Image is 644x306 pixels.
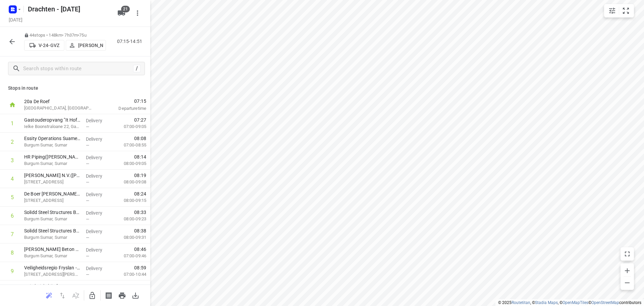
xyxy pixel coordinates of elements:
p: [STREET_ADDRESS] [24,179,80,185]
span: 21 [121,6,130,12]
p: 20a De Roef [24,98,94,105]
span: — [86,161,89,166]
span: Print route [115,292,129,298]
button: [PERSON_NAME] [66,40,106,51]
span: — [86,124,89,129]
div: 8 [11,250,14,256]
p: 07:00-09:05 [113,123,146,130]
span: Sort by time window [69,292,83,298]
span: — [86,198,89,203]
div: / [133,65,141,72]
p: 08:00-09:23 [113,216,146,222]
a: OpenMapTiles [562,300,588,305]
p: Delivery [86,210,111,216]
p: Solidd Steel Structures BV(Aaltje Huitema) [24,227,80,234]
p: 08:00-09:05 [113,160,146,167]
p: 07:00-08:55 [113,142,146,148]
p: Noppert Beton BV(Therese Meindertsma) [24,246,80,253]
span: 08:19 [134,172,146,179]
p: [PERSON_NAME] [78,43,103,48]
p: Solidd Steel Structures BV(Aaltje Huitema) [24,209,80,216]
span: 08:24 [134,190,146,197]
p: [STREET_ADDRESS] [24,197,80,204]
button: V-24-GVZ [24,40,64,51]
button: Fit zoom [619,4,633,17]
span: — [86,180,89,185]
p: 07:00-10:44 [113,271,146,278]
span: 08:14 [134,154,146,160]
p: Gastouderopvang "It Hofke"(Henriette Veltman) [24,117,80,123]
p: WH Smedes N.V.(Frans Vlak) [24,172,80,179]
p: Veiligheidsregio Fryslan - JGZ Burgum(Annegré Bakker / Welmoed Veening / Paula Kramer ) [24,264,80,271]
div: 5 [11,194,14,201]
span: — [86,235,89,240]
div: 4 [11,176,14,182]
p: Burgum Sumar, Sumar [24,160,80,167]
p: Burgum Sumar, Sumar [24,234,80,241]
p: Essity Operations Suameer B.V.(Sjoukje De Man) [24,135,80,142]
p: 07:00-09:46 [113,253,146,259]
div: 9 [11,268,14,274]
p: 44 stops • 148km • 7h37m [24,32,106,39]
p: Univé Dichtbij - Burgum(Peter Holwerda) [24,283,80,290]
p: Delivery [86,117,111,124]
span: — [86,217,89,222]
span: 08:08 [134,135,146,142]
span: — [86,143,89,148]
div: 2 [11,139,14,145]
div: 3 [11,157,14,164]
div: 1 [11,120,14,127]
p: Delivery [86,283,111,290]
span: 07:27 [134,117,146,123]
p: 08:00-09:31 [113,234,146,241]
button: Unlock route [86,289,99,302]
p: Delivery [86,247,111,253]
h5: Drachten - [DATE] [25,4,112,14]
a: OpenStreetMap [591,300,619,305]
span: • [78,33,79,38]
div: 7 [11,231,14,237]
span: 08:59 [134,264,146,271]
p: Delivery [86,154,111,161]
span: — [86,272,89,277]
p: 08:00-09:15 [113,197,146,204]
p: Delivery [86,191,111,198]
h5: Project date [6,16,25,24]
p: Delivery [86,265,111,272]
button: 21 [115,6,128,20]
a: Stadia Maps [535,300,558,305]
div: 6 [11,213,14,219]
span: 08:33 [134,209,146,216]
span: 07:15 [102,98,146,104]
p: Prins Bernhardstraat 1A, Burgum [24,271,80,278]
p: [GEOGRAPHIC_DATA], [GEOGRAPHIC_DATA] [24,105,94,112]
li: © 2025 , © , © © contributors [498,300,641,305]
span: Reoptimize route [42,292,56,298]
p: 08:00-09:08 [113,179,146,185]
p: Ielke Boonstraloane 22, Garyp [24,123,80,130]
p: De Boer Burgum(Heinze de Boer) [24,190,80,197]
input: Search stops within route [23,63,133,74]
p: Burgum Sumar, Sumar [24,142,80,148]
p: Stops in route [8,85,142,92]
p: Delivery [86,136,111,142]
span: 75u [79,33,86,38]
span: Download route [129,292,142,298]
p: HR Piping([PERSON_NAME]) [24,154,80,160]
button: Map settings [605,4,619,17]
p: Burgum Sumar, Sumar [24,253,80,259]
div: small contained button group [604,4,634,17]
a: Routetitan [512,300,530,305]
span: 08:38 [134,227,146,234]
p: Departure time [102,105,146,112]
p: Delivery [86,228,111,235]
p: V-24-GVZ [39,43,59,48]
span: 09:06 [134,283,146,290]
span: Print shipping labels [102,292,115,298]
span: Reverse route [56,292,69,298]
p: Delivery [86,173,111,179]
span: 08:46 [134,246,146,253]
p: Burgum Sumar, Sumar [24,216,80,222]
p: 07:15-14:51 [117,38,145,45]
span: — [86,254,89,259]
